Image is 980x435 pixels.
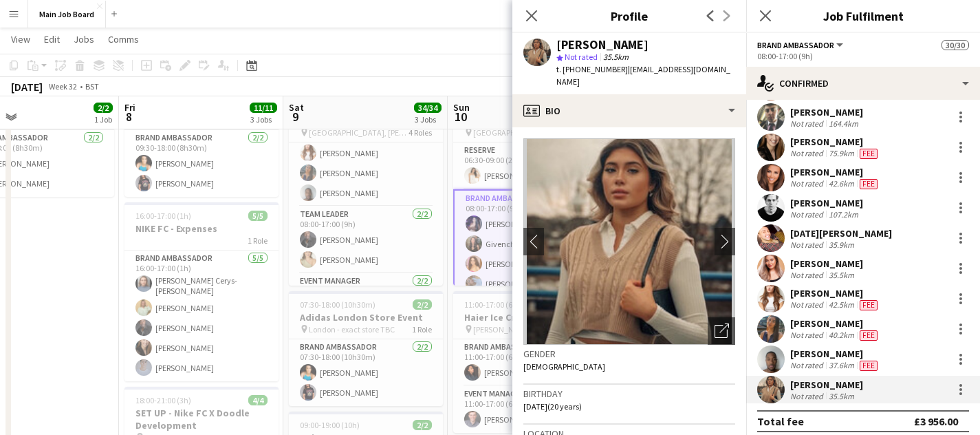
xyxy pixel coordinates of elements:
h3: Adidas London Store Event [289,311,443,323]
app-card-role: Brand Ambassador2/209:30-18:00 (8h30m)[PERSON_NAME][PERSON_NAME] [124,130,279,197]
span: Week 32 [45,81,80,92]
span: 11/11 [250,103,277,113]
span: 30/30 [941,40,969,50]
img: Crew avatar or photo [523,138,735,345]
div: Not rated [790,209,826,220]
app-card-role: Event Manager1/111:00-17:00 (6h)[PERSON_NAME] [453,386,607,433]
span: 07:30-18:00 (10h30m) [300,299,375,310]
div: Not rated [790,360,826,371]
span: 2/2 [413,420,432,430]
span: 1 Role [248,235,268,246]
app-card-role: Brand Ambassador1/111:00-17:00 (6h)[PERSON_NAME] [453,339,607,386]
h3: NIKE FC - Expenses [124,222,279,235]
div: 3 Jobs [250,114,276,125]
span: Fee [860,300,878,310]
div: Confirmed [746,67,980,100]
app-job-card: 07:30-18:00 (10h30m)2/2Adidas London Store Event London - exact store TBC1 RoleBrand Ambassador2/... [289,291,443,406]
div: Not rated [790,118,826,129]
div: 06:30-19:00 (12h30m)30/30Nike FC X Doodle Development [GEOGRAPHIC_DATA], [PERSON_NAME][GEOGRAPHIC... [453,82,607,286]
span: Fri [124,101,135,114]
span: 35.5km [600,52,631,62]
div: Not rated [790,178,826,189]
div: [PERSON_NAME] [790,257,863,270]
app-job-card: 09:30-18:00 (8h30m)2/2Adidas London Store Event London - exact store TBC1 RoleBrand Ambassador2/2... [124,82,279,197]
div: Not rated [790,391,826,401]
span: Not rated [565,52,598,62]
span: Fee [860,361,878,371]
span: [GEOGRAPHIC_DATA], [PERSON_NAME][GEOGRAPHIC_DATA][PERSON_NAME] [473,127,573,138]
div: 35.9km [826,240,857,250]
div: 75.9km [826,148,857,159]
div: 3 Jobs [415,114,441,125]
div: 37.6km [826,360,857,371]
span: 2/2 [413,299,432,310]
div: 35.5km [826,391,857,401]
div: [PERSON_NAME] [790,197,863,209]
span: 09:00-19:00 (10h) [300,420,360,430]
span: 8 [122,109,135,125]
span: 1 Role [412,324,432,335]
div: Total fee [757,414,804,428]
div: Bio [512,94,746,127]
span: 16:00-17:00 (1h) [135,211,191,221]
span: 34/34 [414,103,442,113]
button: Main Job Board [28,1,106,28]
h3: Profile [512,7,746,25]
app-card-role: Reserve1/106:30-09:00 (2h30m)[PERSON_NAME] [453,142,607,189]
div: Not rated [790,330,826,341]
span: Fee [860,330,878,341]
div: Not rated [790,299,826,310]
span: 2/2 [94,103,113,113]
div: [PERSON_NAME] [790,287,880,299]
span: 4 Roles [409,127,432,138]
div: Crew has different fees then in role [857,299,880,310]
div: Not rated [790,240,826,250]
div: 1 Job [94,114,112,125]
div: [PERSON_NAME] [790,348,880,360]
div: 40.2km [826,330,857,341]
span: Comms [108,33,139,45]
div: 164.4km [826,118,861,129]
div: 08:00-17:00 (9h) [757,51,969,61]
div: 16:00-17:00 (1h)5/5NIKE FC - Expenses1 RoleBrand Ambassador5/516:00-17:00 (1h)[PERSON_NAME] Cerys... [124,202,279,381]
app-card-role: Brand Ambassador2/207:30-18:00 (10h30m)[PERSON_NAME][PERSON_NAME] [289,339,443,406]
div: Crew has different fees then in role [857,148,880,159]
span: Edit [44,33,60,45]
button: Brand Ambassador [757,40,845,50]
div: [PERSON_NAME] [556,39,649,51]
a: View [6,30,36,48]
span: [DATE] (20 years) [523,401,582,412]
div: [PERSON_NAME] [790,379,863,391]
span: 4/4 [248,395,268,405]
div: 42.5km [826,299,857,310]
div: BST [85,81,99,92]
a: Edit [39,30,65,48]
app-job-card: 11:00-17:00 (6h)2/2Haier Ice Cream Tour - LEEDS [PERSON_NAME] - [STREET_ADDRESS]2 RolesBrand Amba... [453,291,607,433]
h3: Gender [523,348,735,360]
h3: SET UP - Nike FC X Doodle Development [124,407,279,432]
h3: Job Fulfilment [746,7,980,25]
span: [GEOGRAPHIC_DATA], [PERSON_NAME][GEOGRAPHIC_DATA][PERSON_NAME] [309,127,409,138]
div: Not rated [790,270,826,280]
app-card-role: Brand Ambassador5/516:00-17:00 (1h)[PERSON_NAME] Cerys- [PERSON_NAME][PERSON_NAME][PERSON_NAME][P... [124,251,279,381]
app-card-role: Team Leader2/208:00-17:00 (9h)[PERSON_NAME][PERSON_NAME] [289,206,443,273]
app-job-card: 06:30-18:00 (11h30m)30/30Nike FC X Doodle Development [GEOGRAPHIC_DATA], [PERSON_NAME][GEOGRAPHIC... [289,82,443,286]
span: 5/5 [248,211,268,221]
div: [PERSON_NAME] [790,136,880,148]
div: Crew has different fees then in role [857,330,880,341]
a: Comms [102,30,144,48]
div: Open photos pop-in [708,317,735,345]
span: t. [PHONE_NUMBER] [556,64,628,74]
span: | [EMAIL_ADDRESS][DOMAIN_NAME] [556,64,730,87]
div: 107.2km [826,209,861,220]
div: £3 956.00 [914,414,958,428]
span: Sat [289,101,304,114]
div: [DATE][PERSON_NAME] [790,227,892,240]
div: Crew has different fees then in role [857,360,880,371]
app-card-role: Event Manager2/2 [289,273,443,340]
span: London - exact store TBC [309,324,395,335]
span: Brand Ambassador [757,40,834,50]
span: 11:00-17:00 (6h) [464,299,520,310]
